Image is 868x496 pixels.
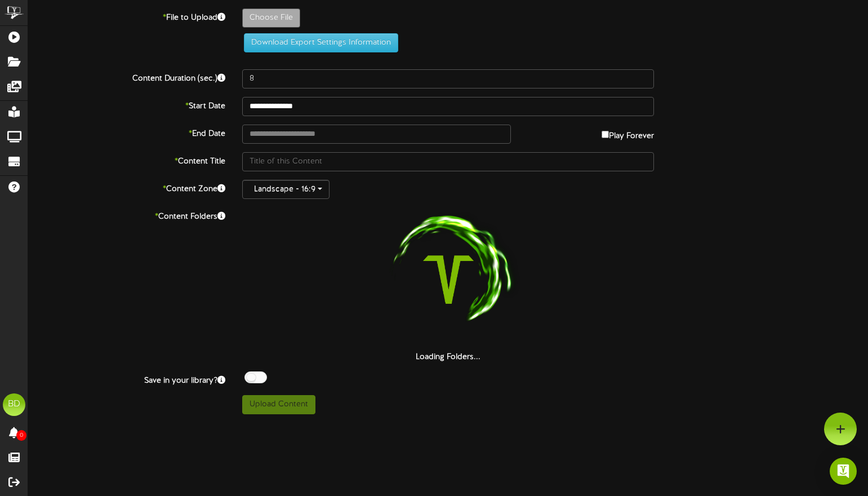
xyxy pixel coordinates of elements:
[376,207,520,352] img: loading-spinner-1.png
[20,371,234,387] label: Save in your library?
[238,38,398,47] a: Download Export Settings Information
[20,97,234,112] label: Start Date
[416,353,480,361] strong: Loading Folders...
[602,125,654,142] label: Play Forever
[602,131,609,138] input: Play Forever
[20,207,234,223] label: Content Folders
[3,393,25,416] div: BD
[242,395,315,414] button: Upload Content
[20,69,234,85] label: Content Duration (sec.)
[242,152,654,171] input: Title of this Content
[242,180,330,199] button: Landscape - 16:9
[20,125,234,140] label: End Date
[20,8,234,24] label: File to Upload
[20,152,234,167] label: Content Title
[20,180,234,195] label: Content Zone
[244,33,398,52] button: Download Export Settings Information
[830,458,857,485] div: Open Intercom Messenger
[16,430,26,441] span: 0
